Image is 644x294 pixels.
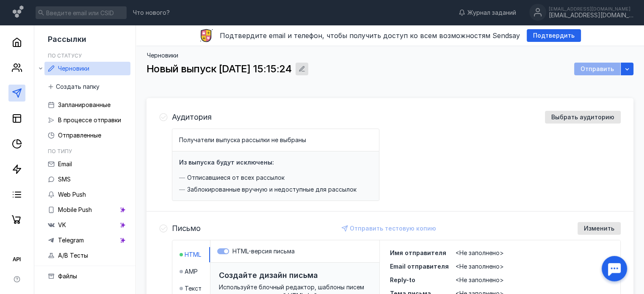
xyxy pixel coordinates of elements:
[584,225,614,232] span: Изменить
[527,29,581,42] button: Подтвердить
[58,176,71,183] span: SMS
[533,32,575,39] span: Подтвердить
[187,173,285,182] span: Отписавшиеся от всех рассылок
[44,249,130,262] a: A/B Тесты
[133,10,170,16] span: Что нового?
[58,160,72,168] span: Email
[390,249,446,256] span: Имя отправителя
[48,52,82,59] h5: По статусу
[44,188,130,201] a: Web Push
[58,206,92,213] span: Mobile Push
[179,159,274,166] h4: Из выпуска будут исключены:
[185,284,202,293] span: Текст
[36,6,127,19] input: Введите email или CSID
[467,8,516,17] span: Журнал заданий
[187,185,357,194] span: Заблокированные вручную и недоступные для рассылок
[219,271,318,280] h3: Создайте дизайн письма
[48,148,72,154] h5: По типу
[179,136,306,143] span: Получатели выпуска рассылки не выбраны
[172,113,212,121] h4: Аудитория
[185,250,201,259] span: HTML
[232,247,295,255] span: HTML-версия письма
[58,191,86,198] span: Web Push
[172,224,201,233] h4: Письмо
[185,267,198,276] span: AMP
[44,113,130,127] a: В процессе отправки
[58,101,111,108] span: Запланированные
[58,236,84,244] span: Telegram
[44,173,130,186] a: SMS
[58,221,66,228] span: VK
[48,35,86,44] span: Рассылки
[44,129,130,142] a: Отправленные
[44,98,130,112] a: Запланированные
[545,111,621,124] button: Выбрать аудиторию
[129,10,174,16] a: Что нового?
[44,203,130,217] a: Mobile Push
[390,276,415,283] span: Reply-to
[44,80,104,93] button: Создать папку
[549,6,633,11] div: [EMAIL_ADDRESS][DOMAIN_NAME]
[220,31,520,40] span: Подтвердите email и телефон, чтобы получить доступ ко всем возможностям Sendsay
[549,12,633,19] div: [EMAIL_ADDRESS][DOMAIN_NAME]
[58,272,77,280] span: Файлы
[44,157,130,171] a: Email
[456,263,504,270] span: <Не заполнено>
[58,132,101,139] span: Отправленные
[58,65,89,72] span: Черновики
[454,8,520,17] a: Журнал заданий
[390,263,449,270] span: Email отправителя
[44,234,130,247] a: Telegram
[58,116,121,124] span: В процессе отправки
[551,114,614,121] span: Выбрать аудиторию
[456,276,504,283] span: <Не заполнено>
[578,222,621,235] button: Изменить
[56,83,100,91] span: Создать папку
[456,249,504,256] span: <Не заполнено>
[147,52,178,59] a: Черновики
[44,269,130,283] a: Файлы
[58,252,88,259] span: A/B Тесты
[146,63,291,75] span: Новый выпуск [DATE] 15:15:24
[44,218,130,232] a: VK
[44,62,130,75] a: Черновики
